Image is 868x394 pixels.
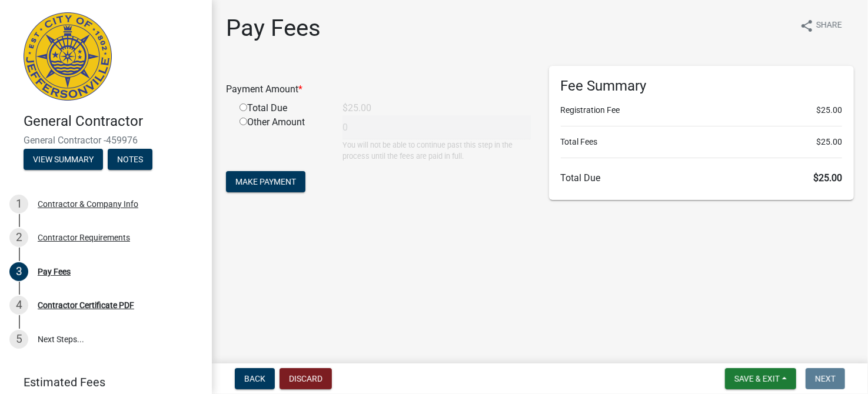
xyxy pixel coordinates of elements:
button: Back [235,368,275,389]
i: share [800,19,814,33]
span: Next [815,374,836,383]
h6: Total Due [561,172,843,183]
div: 1 [9,195,28,213]
button: Notes [108,149,152,170]
div: Pay Fees [38,268,71,276]
li: Registration Fee [561,104,843,116]
span: $25.00 [816,104,842,116]
span: Make Payment [235,177,296,186]
div: Contractor Certificate PDF [38,301,134,309]
button: Make Payment [226,171,305,192]
h6: Fee Summary [561,78,843,95]
wm-modal-confirm: Notes [108,155,152,165]
span: General Contractor -459976 [24,135,188,146]
span: Back [244,374,265,383]
span: $25.00 [813,172,842,183]
div: Contractor Requirements [38,233,130,242]
button: Next [806,368,845,389]
span: Save & Exit [734,374,780,383]
span: $25.00 [816,136,842,148]
button: shareShare [790,14,852,37]
div: 5 [9,330,28,349]
div: 3 [9,262,28,281]
div: 4 [9,296,28,315]
div: Contractor & Company Info [38,200,138,208]
h1: Pay Fees [226,14,321,42]
wm-modal-confirm: Summary [24,155,103,165]
button: Discard [280,368,332,389]
img: City of Jeffersonville, Indiana [24,12,112,101]
a: Estimated Fees [9,370,193,394]
li: Total Fees [561,136,843,148]
h4: General Contractor [24,113,202,130]
div: Payment Amount [217,82,540,96]
button: Save & Exit [725,368,796,389]
div: Other Amount [231,115,334,162]
div: Total Due [231,101,334,115]
span: Share [816,19,842,33]
button: View Summary [24,149,103,170]
div: 2 [9,228,28,247]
